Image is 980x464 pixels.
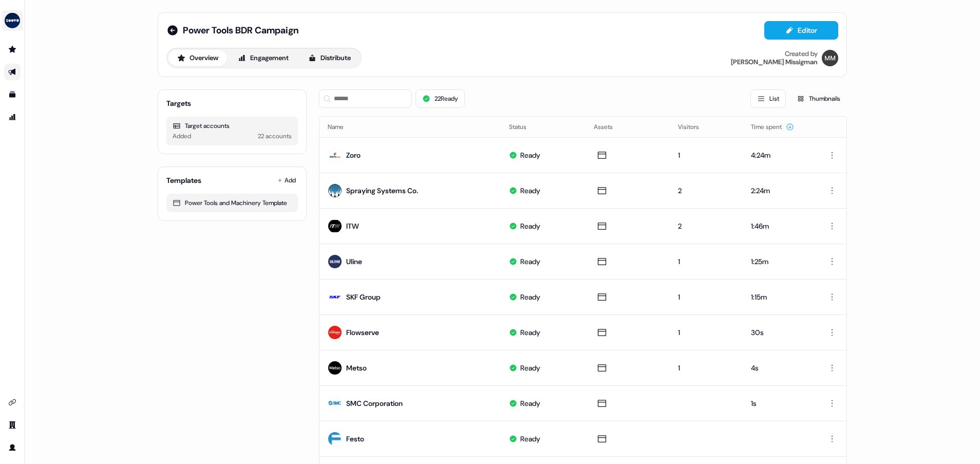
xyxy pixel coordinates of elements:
[764,21,838,40] button: Editor
[678,185,734,196] div: 2
[4,109,21,125] a: Go to attribution
[790,89,847,108] button: Thumbnails
[751,363,804,373] div: 4s
[678,327,734,338] div: 1
[678,363,734,373] div: 1
[751,118,794,136] button: Time spent
[678,256,734,267] div: 1
[751,256,804,267] div: 1:25m
[520,434,540,444] div: Ready
[751,185,804,196] div: 2:24m
[229,50,297,66] button: Engagement
[520,398,540,409] div: Ready
[509,118,539,136] button: Status
[173,121,292,131] div: Target accounts
[173,131,191,141] div: Added
[166,98,191,108] div: Targets
[346,434,364,444] div: Festo
[346,363,367,373] div: Metso
[678,118,711,136] button: Visitors
[586,117,670,137] th: Assets
[678,150,734,160] div: 1
[416,89,465,108] button: 22Ready
[4,64,21,80] a: Go to outbound experience
[4,417,21,433] a: Go to team
[346,221,359,231] div: ITW
[4,86,21,103] a: Go to templates
[751,221,804,231] div: 1:46m
[520,185,540,196] div: Ready
[168,50,227,66] button: Overview
[346,398,403,409] div: SMC Corporation
[275,173,298,188] button: Add
[173,198,292,208] div: Power Tools and Machinery Template
[678,221,734,231] div: 2
[751,150,804,160] div: 4:24m
[785,50,818,58] div: Created by
[328,118,356,136] button: Name
[4,394,21,411] a: Go to integrations
[520,327,540,338] div: Ready
[346,327,379,338] div: Flowserve
[520,363,540,373] div: Ready
[346,150,361,160] div: Zoro
[764,26,838,37] a: Editor
[346,292,381,302] div: SKF Group
[731,58,818,66] div: [PERSON_NAME] Missigman
[166,175,201,185] div: Templates
[346,256,362,267] div: Uline
[183,24,298,36] span: Power Tools BDR Campaign
[520,150,540,160] div: Ready
[4,41,21,58] a: Go to prospects
[751,327,804,338] div: 30s
[520,221,540,231] div: Ready
[751,398,804,409] div: 1s
[299,50,360,66] button: Distribute
[4,439,21,456] a: Go to profile
[751,292,804,302] div: 1:15m
[750,89,786,108] button: List
[822,50,838,66] img: Morgan
[258,131,292,141] div: 22 accounts
[520,292,540,302] div: Ready
[678,292,734,302] div: 1
[346,185,418,196] div: Spraying Systems Co.
[520,256,540,267] div: Ready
